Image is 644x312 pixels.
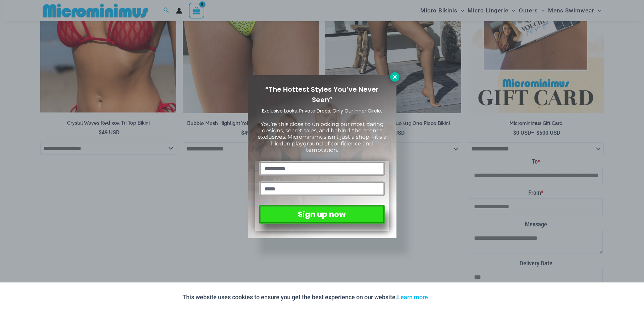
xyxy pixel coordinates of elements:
span: “The Hottest Styles You’ve Never Seen” [265,85,379,104]
span: You’re this close to unlocking our most daring designs, secret sales, and behind-the-scenes exclu... [258,121,386,153]
span: Exclusive Looks. Private Drops. Only Our Inner Circle. [262,107,382,114]
button: Close [390,72,399,82]
a: Learn more [397,294,428,301]
button: Accept [433,289,462,305]
button: Sign up now [259,205,385,224]
p: This website uses cookies to ensure you get the best experience on our website. [182,292,428,302]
